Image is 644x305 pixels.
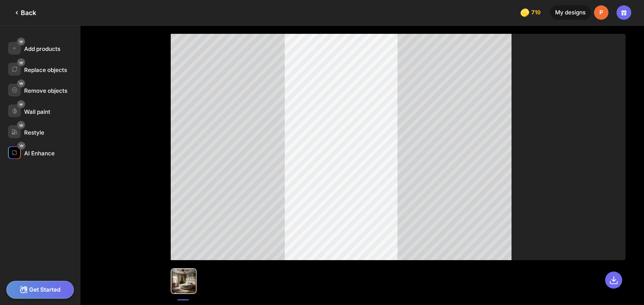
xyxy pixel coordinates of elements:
div: Get Started [6,281,74,299]
div: Back [13,9,36,17]
div: Replace objects [24,67,67,73]
div: Wall paint [24,108,50,115]
div: Add products [24,46,60,52]
div: Restyle [24,129,44,136]
div: AI Enhance [24,150,55,157]
div: Remove objects [24,87,67,94]
div: My designs [550,5,591,20]
span: 719 [531,9,542,16]
div: P [594,5,608,20]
